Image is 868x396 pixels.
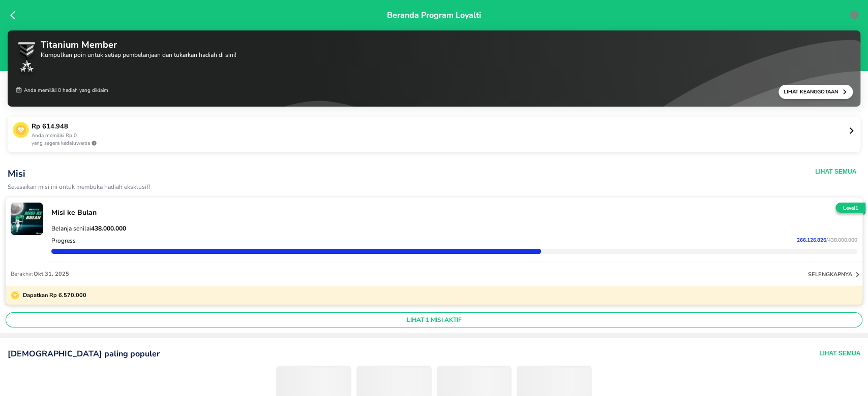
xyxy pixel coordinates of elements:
p: Beranda Program Loyalti [387,9,481,63]
p: Progress [51,237,76,245]
p: yang segera kedaluwarsa [32,140,848,147]
p: Titanium Member [41,38,236,52]
p: Berakhir: [11,270,69,278]
span: / 438.000.000 [826,237,857,244]
p: [DEMOGRAPHIC_DATA] paling populer [8,348,160,359]
span: LIHAT 1 MISI AKTIF [10,316,858,324]
p: selengkapnya [808,271,852,278]
p: Anda memiliki 0 hadiah yang diklaim [15,85,108,99]
p: Misi ke Bulan [51,208,857,217]
p: Lihat Keanggotaan [784,88,842,95]
button: LIHAT 1 MISI AKTIF [6,312,862,327]
span: Belanja senilai [51,224,126,233]
span: 266.126.826 [797,237,826,244]
p: Rp 614.948 [32,122,848,132]
p: Dapatkan Rp 6.570.000 [19,291,86,300]
button: Lihat Semua [819,348,860,359]
span: Okt 31, 2025 [34,270,69,278]
p: Anda memiliki Rp 0 [32,132,848,140]
p: Kumpulkan poin untuk setiap pembelanjaan dan tukarkan hadiah di sini! [41,52,236,58]
p: Level 1 [833,205,867,212]
button: selengkapnya [808,270,862,280]
p: Selesaikan misi ini untuk membuka hadiah eksklusif! [8,184,643,190]
button: Lihat Semua [815,168,856,176]
strong: 438.000.000 [91,224,126,233]
p: Misi [8,168,643,180]
img: mission-21152 [11,203,43,235]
